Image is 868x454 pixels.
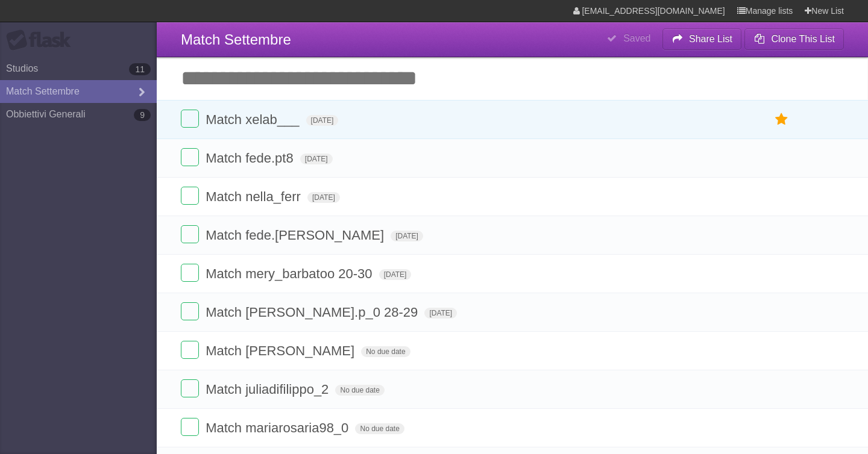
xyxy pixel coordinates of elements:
[134,109,151,121] b: 9
[689,34,732,44] b: Share List
[300,154,333,164] span: [DATE]
[771,34,835,44] b: Clone This List
[181,110,199,128] label: Done
[662,28,742,50] button: Share List
[181,341,199,359] label: Done
[181,187,199,205] label: Done
[744,28,844,50] button: Clone This List
[391,231,423,241] span: [DATE]
[307,192,340,203] span: [DATE]
[181,225,199,243] label: Done
[181,148,199,166] label: Done
[181,418,199,436] label: Done
[206,228,387,243] span: Match fede.[PERSON_NAME]
[770,110,793,129] label: Star task
[181,264,199,282] label: Done
[206,305,421,320] span: Match [PERSON_NAME].p_0 28-29
[206,112,302,127] span: Match xelab___
[355,423,404,434] span: No due date
[6,30,78,51] div: Flask
[206,266,375,281] span: Match mery_barbatoo 20-30
[335,385,384,396] span: No due date
[129,63,151,75] b: 11
[306,115,339,126] span: [DATE]
[361,346,410,357] span: No due date
[206,343,357,358] span: Match [PERSON_NAME]
[623,33,650,43] b: Saved
[181,31,291,48] span: Match Settembre
[424,308,457,319] span: [DATE]
[206,420,351,435] span: Match mariarosaria98_0
[379,269,412,280] span: [DATE]
[206,151,297,166] span: Match fede.pt8
[181,379,199,397] label: Done
[181,302,199,320] label: Done
[206,189,304,204] span: Match nella_ferr
[206,382,332,397] span: Match juliadifilippo_2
